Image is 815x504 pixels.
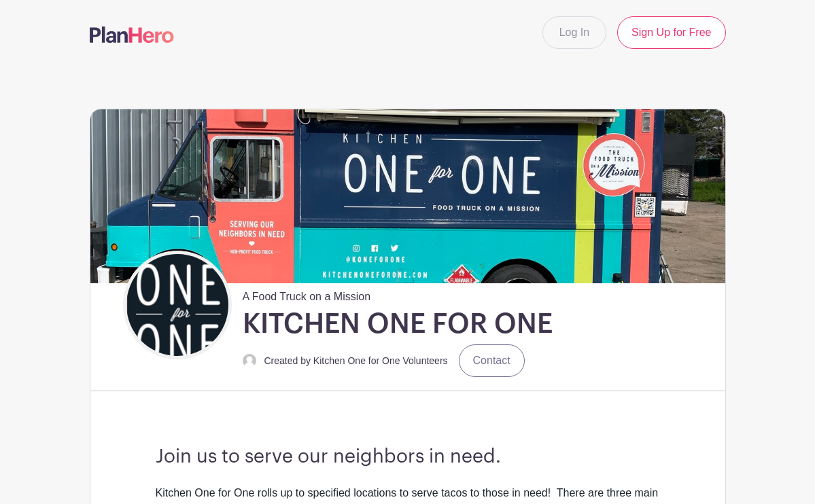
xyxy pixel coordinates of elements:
[459,344,525,377] a: Contact
[90,26,174,43] img: logo-507f7623f17ff9eddc593b1ce0a138ce2505c220e1c5a4e2b4648c50719b7d32.svg
[542,16,606,49] a: Log In
[156,446,660,469] h3: Join us to serve our neighbors in need.
[243,308,553,342] h1: KITCHEN ONE FOR ONE
[264,355,448,366] small: Created by Kitchen One for One Volunteers
[243,354,256,367] img: default-ce2991bfa6775e67f084385cd625a349d9dcbb7a52a09fb2fda1e96e2d18dcdb.png
[243,283,371,305] span: A Food Truck on a Mission
[617,16,725,49] a: Sign Up for Free
[126,254,228,356] img: Black%20Verticle%20KO4O%202.png
[90,109,725,283] img: IMG_9124.jpeg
